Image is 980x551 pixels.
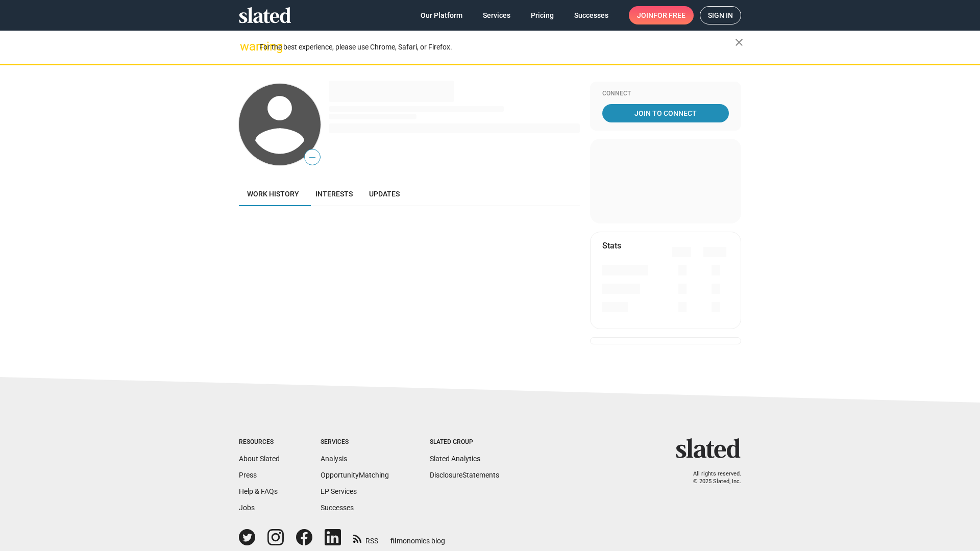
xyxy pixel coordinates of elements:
span: Updates [369,190,400,198]
a: About Slated [239,455,280,463]
span: Successes [574,6,608,24]
a: Successes [566,6,617,24]
a: Help & FAQs [239,487,278,495]
mat-icon: close [733,36,745,48]
a: Pricing [523,6,562,24]
a: Press [239,471,257,479]
a: Services [475,6,519,24]
mat-icon: warning [240,40,252,53]
span: Interests [315,190,353,198]
div: Resources [239,438,280,446]
a: RSS [353,530,378,546]
a: Joinfor free [629,6,694,24]
a: Our Platform [412,6,471,24]
a: Interests [307,182,361,206]
a: Analysis [321,455,347,463]
a: Join To Connect [602,104,729,122]
div: For the best experience, please use Chrome, Safari, or Firefox. [259,40,735,54]
p: All rights reserved. © 2025 Slated, Inc. [682,470,741,485]
a: Work history [239,182,307,206]
span: — [305,151,320,164]
a: Jobs [239,504,255,512]
span: for free [653,6,685,24]
a: OpportunityMatching [321,471,389,479]
div: Connect [602,90,729,98]
mat-card-title: Stats [602,240,621,251]
div: Services [321,438,389,446]
span: Work history [247,190,299,198]
span: Sign in [708,7,733,24]
a: filmonomics blog [390,528,445,546]
a: EP Services [321,487,357,495]
a: Successes [321,504,354,512]
span: Our Platform [421,6,462,24]
a: Updates [361,182,408,206]
a: Sign in [700,6,741,24]
span: Join [637,6,685,24]
div: Slated Group [430,438,499,446]
span: Pricing [531,6,554,24]
span: Join To Connect [604,104,727,122]
a: Slated Analytics [430,455,480,463]
span: film [390,537,403,545]
span: Services [483,6,510,24]
a: DisclosureStatements [430,471,499,479]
